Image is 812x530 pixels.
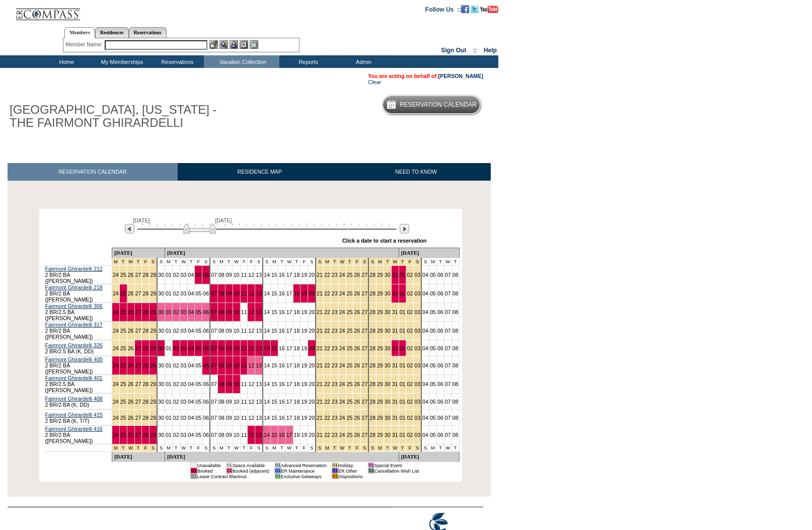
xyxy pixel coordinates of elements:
[203,362,209,368] a: 06
[150,290,156,296] a: 29
[203,309,209,315] a: 06
[195,309,201,315] a: 05
[248,272,254,278] a: 12
[166,309,172,315] a: 01
[430,272,436,278] a: 05
[347,362,353,368] a: 25
[142,272,149,278] a: 28
[226,272,232,278] a: 09
[226,328,232,334] a: 09
[441,47,466,54] a: Sign Out
[392,345,398,351] a: 31
[188,309,194,315] a: 04
[195,362,201,368] a: 05
[347,290,353,296] a: 25
[226,345,232,351] a: 09
[173,309,179,315] a: 02
[150,272,156,278] a: 29
[264,345,270,351] a: 14
[471,6,479,12] a: Follow us on Twitter
[385,272,391,278] a: 30
[414,309,420,315] a: 03
[142,290,149,296] a: 28
[45,342,103,348] a: Fairmont Ghirardelli 326
[128,290,134,296] a: 26
[324,345,330,351] a: 22
[370,345,376,351] a: 28
[149,55,204,68] td: Reservations
[218,362,225,368] a: 08
[461,5,469,13] img: Become our fan on Facebook
[256,345,262,351] a: 13
[361,362,367,368] a: 27
[294,362,300,368] a: 18
[332,309,338,315] a: 23
[385,290,391,296] a: 30
[45,356,103,362] a: Fairmont Ghirardelli 400
[271,290,277,296] a: 15
[309,345,315,351] a: 20
[279,290,285,296] a: 16
[128,362,134,368] a: 26
[294,290,300,296] a: 18
[135,290,141,296] a: 27
[135,362,141,368] a: 27
[226,362,232,368] a: 09
[437,290,444,296] a: 06
[453,290,459,296] a: 08
[445,328,451,334] a: 07
[158,309,164,315] a: 30
[339,362,345,368] a: 24
[8,163,178,181] a: RESERVATION CALENDAR
[400,345,406,351] a: 01
[158,290,164,296] a: 30
[113,309,119,315] a: 24
[324,362,330,368] a: 22
[324,290,330,296] a: 22
[203,290,209,296] a: 06
[301,345,307,351] a: 19
[158,272,164,278] a: 30
[361,309,367,315] a: 27
[95,27,129,38] a: Residences
[392,328,398,334] a: 31
[211,309,217,315] a: 07
[188,362,194,368] a: 04
[294,309,300,315] a: 18
[301,272,307,278] a: 19
[211,328,217,334] a: 07
[430,309,436,315] a: 05
[400,309,406,315] a: 01
[354,362,360,368] a: 26
[173,272,179,278] a: 02
[414,328,420,334] a: 03
[335,55,390,68] td: Admin
[471,5,479,13] img: Follow us on Twitter
[195,290,201,296] a: 05
[178,163,342,181] a: RESIDENCE MAP
[113,328,119,334] a: 24
[166,328,172,334] a: 01
[264,309,270,315] a: 14
[120,272,126,278] a: 25
[256,290,262,296] a: 13
[166,272,172,278] a: 01
[248,345,254,351] a: 12
[309,362,315,368] a: 20
[203,345,209,351] a: 06
[317,272,323,278] a: 21
[347,328,353,334] a: 25
[188,272,194,278] a: 04
[301,290,307,296] a: 19
[45,284,103,290] a: Fairmont Ghirardelli 218
[339,309,345,315] a: 24
[120,345,126,351] a: 25
[173,290,179,296] a: 02
[407,290,413,296] a: 02
[128,272,134,278] a: 26
[445,272,451,278] a: 07
[142,328,149,334] a: 28
[422,309,428,315] a: 04
[166,362,172,368] a: 01
[407,328,413,334] a: 02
